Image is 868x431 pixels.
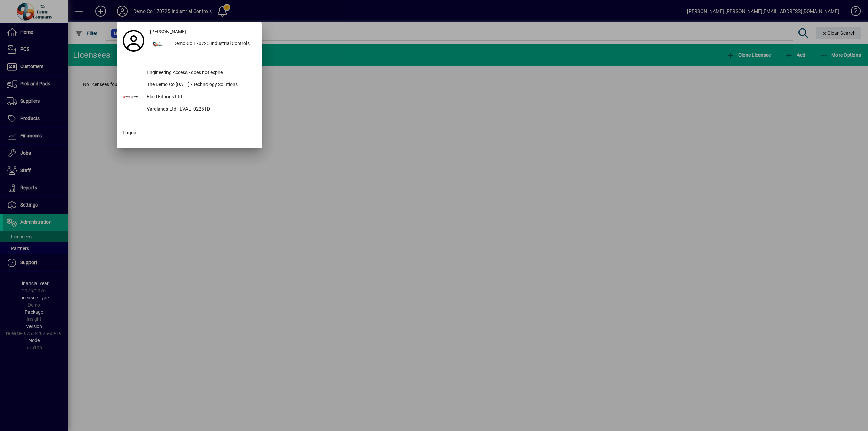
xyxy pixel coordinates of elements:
span: [PERSON_NAME] [150,28,186,35]
button: Yardlands Ltd - EVAL -0225TD [120,103,259,116]
div: The Demo Co [DATE] - Technology Solutions [141,79,259,91]
span: Logout [123,129,138,136]
div: Engineering Access - does not expire [141,67,259,79]
div: Fluid Fittings Ltd [141,91,259,103]
button: Engineering Access - does not expire [120,67,259,79]
a: [PERSON_NAME] [147,26,259,38]
button: Logout [120,127,259,139]
button: Demo Co 170725 Industrial Controls [147,38,259,50]
div: Yardlands Ltd - EVAL -0225TD [141,103,259,116]
button: The Demo Co [DATE] - Technology Solutions [120,79,259,91]
button: Fluid Fittings Ltd [120,91,259,103]
div: Demo Co 170725 Industrial Controls [168,38,259,50]
a: Profile [120,35,147,47]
